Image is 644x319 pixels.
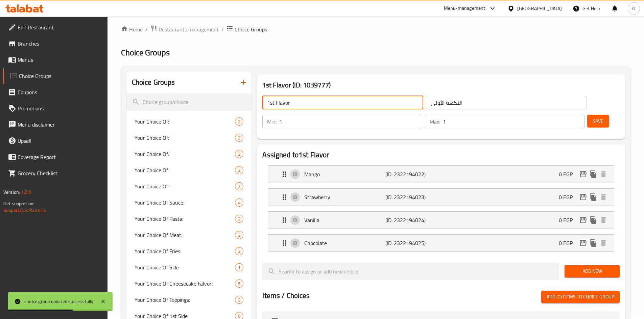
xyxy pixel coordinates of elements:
[135,231,235,239] span: Your Choice Of Meat:
[235,25,267,33] span: Choice Groups
[235,150,243,158] div: Choices
[517,5,562,12] div: [GEOGRAPHIC_DATA]
[430,117,440,126] p: Max:
[135,296,235,304] span: Your Choice Of Toppings:
[3,100,108,116] a: Promotions
[18,121,102,129] span: Menu disclaimer
[385,216,439,224] p: (ID: 2322194024)
[135,166,235,174] span: Your Choice Of :
[559,193,578,201] p: 0 EGP
[18,88,102,96] span: Coupons
[578,169,588,179] button: edit
[135,150,235,158] span: Your Choice Of:
[135,280,235,288] span: Your Choice Of Cheesecake Falvor:
[159,25,219,33] span: Restaurants management
[235,281,243,287] span: 5
[262,291,310,301] h2: Items / Choices
[126,211,252,227] div: Your Choice Of Pasta:2
[235,167,243,174] span: 2
[444,4,485,12] div: Menu-management
[262,232,620,255] li: Expand
[3,19,108,35] a: Edit Restaurant
[121,25,630,34] nav: breadcrumb
[3,199,34,208] span: Get support on:
[268,189,614,206] div: Expand
[135,182,235,190] span: Your Choice Of :
[268,212,614,229] div: Expand
[21,188,31,196] span: 1.0.0
[3,133,108,149] a: Upsell
[578,192,588,202] button: edit
[541,291,620,303] button: Add (0) items to choice group
[18,169,102,177] span: Grocery Checklist
[150,25,219,34] a: Restaurants management
[126,162,252,178] div: Your Choice Of :2
[385,170,439,178] p: (ID: 2322194022)
[262,263,559,280] input: search
[18,39,102,48] span: Branches
[3,149,108,165] a: Coverage Report
[126,227,252,243] div: Your Choice Of Meat:2
[235,151,243,157] span: 2
[547,293,614,301] span: Add (0) items to choice group
[304,216,385,224] p: Vanilla
[126,178,252,194] div: Your Choice Of :2
[267,117,277,126] p: Min:
[145,25,148,33] li: /
[3,116,108,133] a: Menu disclaimer
[126,243,252,259] div: Your Choice Of Fries:2
[268,235,614,251] div: Expand
[235,118,243,125] span: 2
[598,192,609,202] button: delete
[121,45,170,60] span: Choice Groups
[235,183,243,190] span: 2
[135,263,235,271] span: Your Choice Of Side
[262,163,620,186] li: Expand
[385,239,439,247] p: (ID: 2322194025)
[18,56,102,64] span: Menus
[235,232,243,238] span: 2
[126,292,252,308] div: Your Choice Of Toppings:2
[587,115,609,127] button: Save
[24,298,94,305] div: choice group updated successfully
[385,193,439,201] p: (ID: 2322194023)
[3,206,46,215] a: Support.OpsPlatform
[135,198,235,207] span: Your Choice Of Sauce:
[3,165,108,181] a: Grocery Checklist
[235,200,243,206] span: 4
[135,117,235,126] span: Your Choice Of:
[632,5,635,12] span: O
[18,104,102,112] span: Promotions
[126,194,252,211] div: Your Choice Of Sauce:4
[235,134,243,142] div: Choices
[593,117,603,125] span: Save
[18,23,102,31] span: Edit Restaurant
[588,238,598,248] button: duplicate
[126,146,252,162] div: Your Choice Of:2
[126,275,252,292] div: Your Choice Of Cheesecake Falvor:5
[121,25,143,33] a: Home
[19,72,102,80] span: Choice Groups
[570,267,614,275] span: Add New
[235,135,243,141] span: 2
[304,239,385,247] p: Chocolate
[235,216,243,222] span: 2
[18,137,102,145] span: Upsell
[598,238,609,248] button: delete
[588,215,598,225] button: duplicate
[126,113,252,130] div: Your Choice Of:2
[235,296,243,304] div: Choices
[304,193,385,201] p: Strawberry
[598,215,609,225] button: delete
[3,52,108,68] a: Menus
[268,166,614,183] div: Expand
[565,265,620,277] button: Add New
[559,216,578,224] p: 0 EGP
[235,297,243,303] span: 2
[559,239,578,247] p: 0 EGP
[262,150,620,160] h2: Assigned to 1st Flavor
[132,77,175,87] h2: Choice Groups
[3,188,20,196] span: Version:
[221,25,224,33] li: /
[235,263,243,271] div: Choices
